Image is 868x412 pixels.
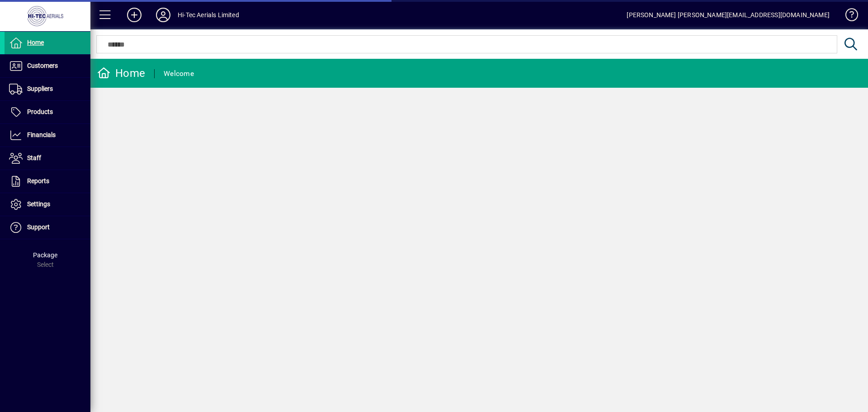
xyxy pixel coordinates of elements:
div: Hi-Tec Aerials Limited [178,8,239,22]
button: Add [120,7,149,23]
div: Welcome [164,66,194,81]
a: Staff [5,147,90,170]
a: Products [5,101,90,123]
a: Reports [5,170,90,193]
span: Products [27,108,53,115]
span: Home [27,39,44,46]
a: Knowledge Base [839,2,857,31]
a: Support [5,216,90,239]
div: [PERSON_NAME] [PERSON_NAME][EMAIL_ADDRESS][DOMAIN_NAME] [627,8,830,22]
span: Customers [27,62,58,69]
a: Suppliers [5,78,90,100]
span: Reports [27,177,49,185]
span: Support [27,223,50,231]
span: Package [33,251,57,259]
span: Suppliers [27,85,53,92]
a: Financials [5,124,90,147]
button: Profile [149,7,178,23]
span: Staff [27,154,41,161]
div: Home [97,66,145,81]
a: Settings [5,193,90,216]
span: Financials [27,131,56,138]
a: Customers [5,55,90,77]
span: Settings [27,200,50,208]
